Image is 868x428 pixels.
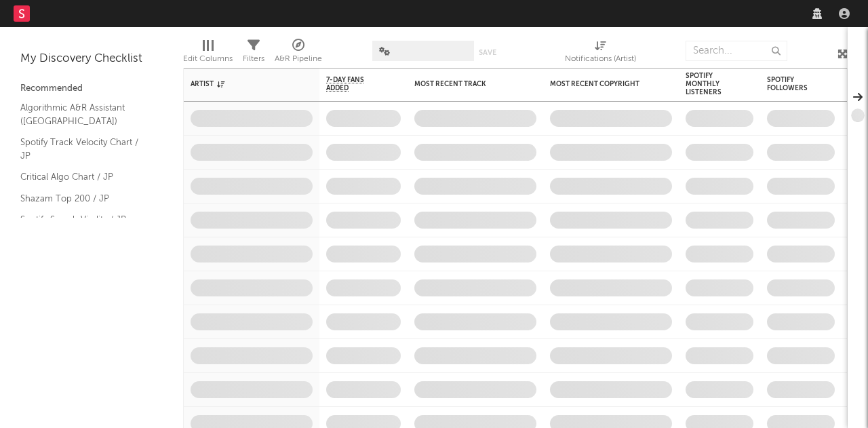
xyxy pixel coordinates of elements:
[20,135,149,163] a: Spotify Track Velocity Chart / JP
[326,76,380,92] span: 7-Day Fans Added
[183,51,233,67] div: Edit Columns
[20,212,149,227] a: Spotify Search Virality / JP
[686,72,733,96] div: Spotify Monthly Listeners
[550,80,652,88] div: Most Recent Copyright
[565,34,636,73] div: Notifications (Artist)
[686,41,787,61] input: Search...
[243,51,264,67] div: Filters
[565,51,636,67] div: Notifications (Artist)
[479,49,496,56] button: Save
[275,51,322,67] div: A&R Pipeline
[414,80,516,88] div: Most Recent Track
[275,34,322,73] div: A&R Pipeline
[20,81,163,97] div: Recommended
[243,34,264,73] div: Filters
[20,100,149,128] a: Algorithmic A&R Assistant ([GEOGRAPHIC_DATA])
[767,76,814,92] div: Spotify Followers
[20,191,149,206] a: Shazam Top 200 / JP
[191,80,292,88] div: Artist
[20,170,149,184] a: Critical Algo Chart / JP
[183,34,233,73] div: Edit Columns
[20,51,163,67] div: My Discovery Checklist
